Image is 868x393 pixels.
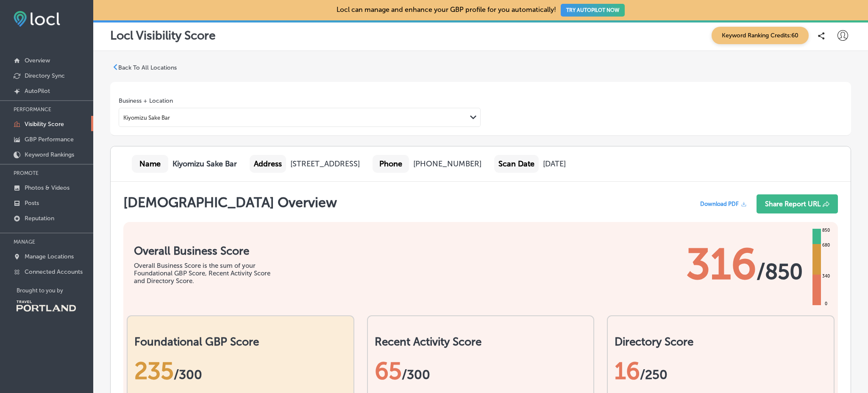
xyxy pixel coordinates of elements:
[25,72,65,79] p: Directory Sync
[123,194,337,218] h1: [DEMOGRAPHIC_DATA] Overview
[25,136,74,143] p: GBP Performance
[14,11,60,27] img: fda3e92497d09a02dc62c9cd864e3231.png
[712,27,809,44] span: Keyword Ranking Credits: 60
[25,253,74,260] p: Manage Locations
[821,227,832,234] div: 850
[821,273,832,280] div: 340
[823,300,829,307] div: 0
[134,262,282,285] div: Overall Business Score is the sum of your Foundational GBP Score, Recent Activity Score and Direc...
[757,194,838,213] button: Share Report URL
[543,159,566,168] div: [DATE]
[561,4,625,17] button: TRY AUTOPILOT NOW
[686,239,757,290] span: 316
[172,159,237,168] b: Kiyomizu Sake Bar
[25,268,83,275] p: Connected Accounts
[25,151,74,158] p: Keyword Rankings
[375,335,587,348] h2: Recent Activity Score
[25,57,50,64] p: Overview
[290,159,360,168] div: [STREET_ADDRESS]
[25,199,39,207] p: Posts
[25,184,70,191] p: Photos & Videos
[134,357,347,385] div: 235
[118,64,177,71] p: Back To All Locations
[373,155,409,173] div: Phone
[134,244,282,258] h1: Overall Business Score
[757,259,803,284] span: / 850
[110,28,216,42] p: Locl Visibility Score
[17,287,93,294] p: Brought to you by
[132,155,168,173] div: Name
[402,367,430,382] span: /300
[25,121,64,128] p: Visibility Score
[174,367,202,382] span: / 300
[134,335,347,348] h2: Foundational GBP Score
[250,155,286,173] div: Address
[25,87,50,95] p: AutoPilot
[615,335,827,348] h2: Directory Score
[640,367,668,382] span: /250
[17,300,76,312] img: Travel Portland
[123,114,170,121] div: Kiyomizu Sake Bar
[494,155,539,173] div: Scan Date
[119,97,173,104] label: Business + Location
[413,159,481,168] div: [PHONE_NUMBER]
[615,357,827,385] div: 16
[821,242,832,249] div: 680
[700,201,739,207] span: Download PDF
[25,215,54,222] p: Reputation
[375,357,587,385] div: 65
